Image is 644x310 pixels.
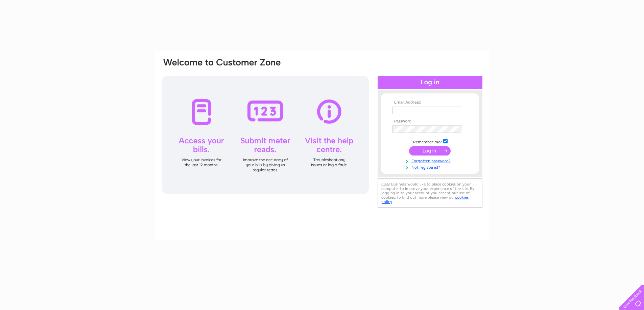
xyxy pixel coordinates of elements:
[378,178,482,208] div: Clear Business would like to place cookies on your computer to improve your experience of the sit...
[381,195,469,204] a: cookies policy
[409,146,451,156] input: Submit
[392,164,469,170] a: Not registered?
[391,119,469,124] th: Password:
[392,157,469,164] a: Forgotten password?
[391,138,469,145] td: Remember me?
[391,100,469,105] th: Email Address:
